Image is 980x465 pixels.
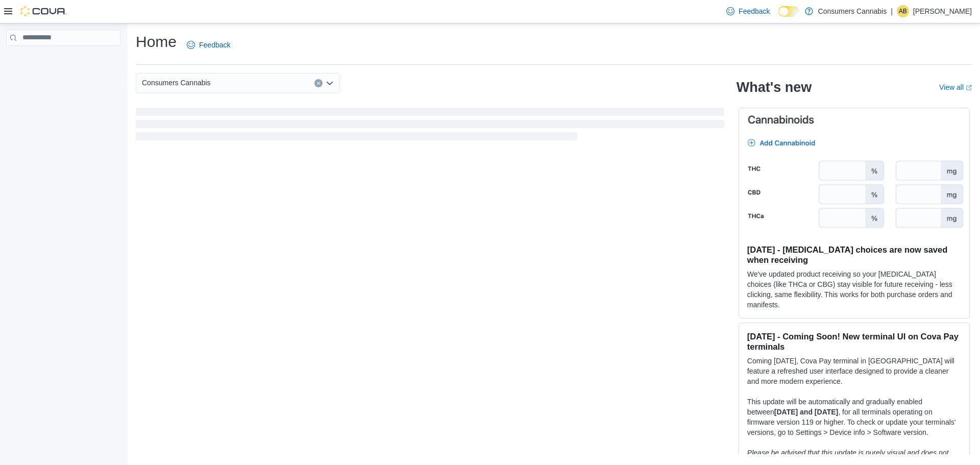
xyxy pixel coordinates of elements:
p: | [891,5,893,17]
h3: [DATE] - [MEDICAL_DATA] choices are now saved when receiving [747,244,961,265]
p: Coming [DATE], Cova Pay terminal in [GEOGRAPHIC_DATA] will feature a refreshed user interface des... [747,356,961,386]
p: This update will be automatically and gradually enabled between , for all terminals operating on ... [747,397,961,437]
span: AB [899,5,907,17]
span: Consumers Cannabis [142,77,211,89]
span: Loading [136,110,724,142]
a: Feedback [722,1,774,21]
h1: Home [136,32,177,52]
button: Open list of options [326,79,334,87]
a: View allExternal link [939,83,972,91]
div: Alyssa Bertani [897,5,909,17]
input: Dark Mode [778,6,800,17]
span: Feedback [199,40,230,50]
nav: Complex example [6,48,120,72]
img: Cova [20,6,66,16]
p: We've updated product receiving so your [MEDICAL_DATA] choices (like THCa or CBG) stay visible fo... [747,269,961,310]
strong: [DATE] and [DATE] [774,408,838,416]
h3: [DATE] - Coming Soon! New terminal UI on Cova Pay terminals [747,331,961,352]
svg: External link [966,85,972,91]
a: Feedback [183,35,234,55]
p: [PERSON_NAME] [913,5,972,17]
span: Feedback [739,6,770,16]
h2: What's new [737,79,812,95]
p: Consumers Cannabis [818,5,887,17]
button: Clear input [314,79,323,87]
